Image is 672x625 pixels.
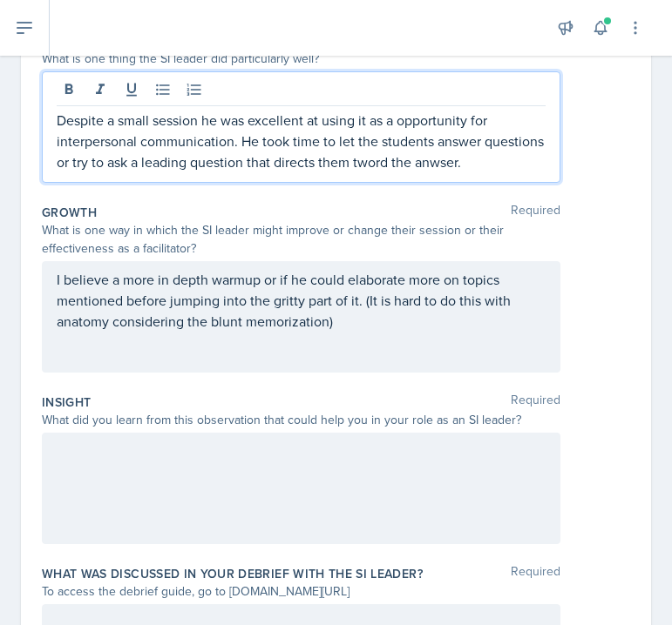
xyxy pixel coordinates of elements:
label: What was discussed in your debrief with the SI Leader? [42,565,423,582]
span: Required [511,393,560,411]
label: Insight [42,393,91,411]
p: Despite a small session he was excellent at using it as a opportunity for interpersonal communica... [57,110,546,172]
label: Growth [42,204,97,221]
span: Required [511,565,560,582]
div: What is one way in which the SI leader might improve or change their session or their effectivene... [42,221,560,258]
div: What is one thing the SI leader did particularly well? [42,50,560,68]
div: What did you learn from this observation that could help you in your role as an SI leader? [42,411,560,429]
span: Required [511,204,560,221]
p: I believe a more in depth warmup or if he could elaborate more on topics mentioned before jumping... [57,269,546,332]
div: To access the debrief guide, go to [DOMAIN_NAME][URL] [42,582,560,601]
